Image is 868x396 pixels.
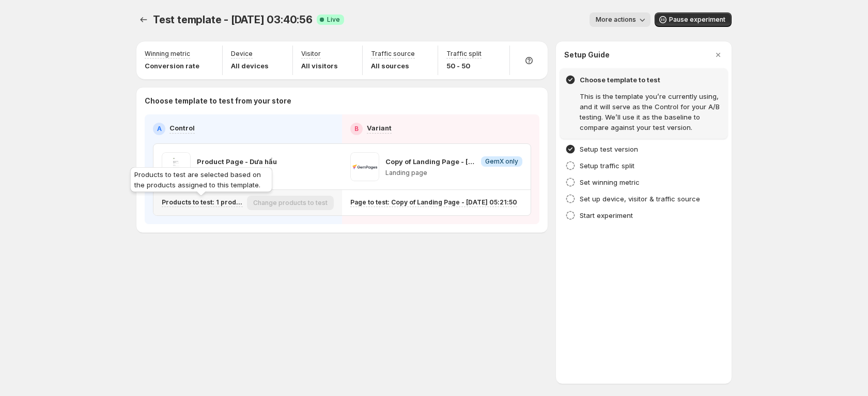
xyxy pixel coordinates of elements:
span: Test template - [DATE] 03:40:56 [153,13,313,26]
h2: B [354,125,359,133]
p: All visitors [301,61,338,71]
h4: Choose template to test [580,75,722,85]
h4: Setup traffic split [580,160,634,171]
h4: Set up device, visitor & traffic source [580,194,700,204]
p: Landing page [385,169,522,177]
button: More actions [590,12,650,27]
span: Live [327,16,340,24]
img: Product Page - Dưa hấu [162,152,191,181]
p: Traffic split [446,50,482,58]
p: 50 - 50 [446,61,482,71]
h4: Set winning metric [580,177,640,187]
p: Variant [367,123,392,133]
p: Page to test: Copy of Landing Page - [DATE] 05:21:50 [350,198,517,207]
h4: Start experiment [580,210,633,221]
button: Pause experiment [655,12,732,27]
p: Device [231,50,253,58]
p: Product Page - Dưa hấu [197,156,277,167]
p: All devices [231,61,269,71]
span: More actions [596,16,636,24]
p: Choose template to test from your store [145,96,539,106]
p: Winning metric [145,50,190,58]
p: Traffic source [371,50,415,58]
button: Experiments [136,12,151,27]
p: Copy of Landing Page - [DATE] 05:21:50 [385,156,477,167]
p: All sources [371,61,415,71]
p: Control [169,123,195,133]
span: GemX only [485,157,518,166]
img: Copy of Landing Page - May 12, 05:21:50 [350,152,379,181]
p: Visitor [301,50,321,58]
p: This is the template you’re currently using, and it will serve as the Control for your A/B testin... [580,91,722,133]
h4: Setup test version [580,144,638,154]
p: Products to test: 1 product [162,198,243,207]
h3: Setup Guide [564,50,610,60]
p: Conversion rate [145,61,199,71]
span: Pause experiment [669,16,725,24]
h2: A [157,125,162,133]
